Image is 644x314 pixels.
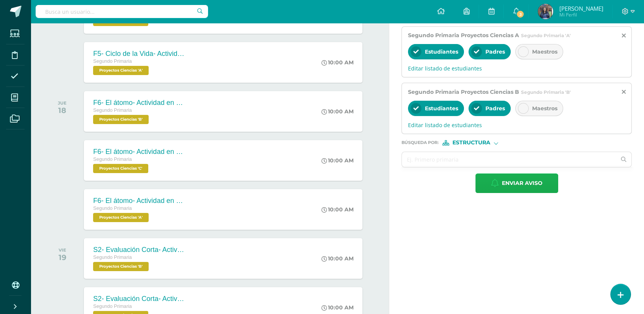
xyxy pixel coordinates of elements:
[93,213,149,222] span: Proyectos Ciencias 'A'
[532,105,557,112] span: Maestros
[93,59,132,64] span: Segundo Primaria
[93,304,132,309] span: Segundo Primaria
[321,304,353,311] div: 10:00 AM
[93,50,185,58] div: F5- Ciclo de la Vida- Actividad en Clase
[452,141,490,145] span: Estructura
[93,246,185,254] div: S2- Evaluación Corta- Actividad en Clase
[442,140,500,146] div: [object Object]
[425,105,458,112] span: Estudiantes
[502,174,542,193] span: Enviar aviso
[408,65,625,72] span: Editar listado de estudiantes
[321,108,353,115] div: 10:00 AM
[521,89,571,95] span: Segundo Primaria 'B'
[93,108,132,113] span: Segundo Primaria
[59,247,66,253] div: VIE
[485,105,505,112] span: Padres
[93,66,149,75] span: Proyectos Ciencias 'A'
[93,197,185,205] div: F6- El átomo- Actividad en Clase-
[402,152,616,167] input: Ej. Primero primaria
[321,206,353,213] div: 10:00 AM
[93,206,132,211] span: Segundo Primaria
[408,121,625,129] span: Editar listado de estudiantes
[321,59,353,66] div: 10:00 AM
[58,100,67,106] div: JUE
[321,255,353,262] div: 10:00 AM
[58,106,67,115] div: 18
[485,48,505,55] span: Padres
[321,157,353,164] div: 10:00 AM
[408,88,519,95] span: Segundo Primaria Proyectos Ciencias B
[93,148,185,156] div: F6- El átomo- Actividad en Clase-
[401,141,439,145] span: Búsqueda por :
[532,48,557,55] span: Maestros
[559,11,603,18] span: Mi Perfil
[408,32,519,39] span: Segundo Primaria Proyectos Ciencias A
[521,33,571,38] span: Segundo Primaria 'A'
[59,253,66,262] div: 19
[425,48,458,55] span: Estudiantes
[36,5,208,18] input: Busca un usuario...
[93,295,185,303] div: S2- Evaluación Corta- Actividad en Clase
[559,5,603,12] span: [PERSON_NAME]
[93,164,148,173] span: Proyectos Ciencias 'C'
[93,157,132,162] span: Segundo Primaria
[93,255,132,260] span: Segundo Primaria
[538,4,553,19] img: 97de3abe636775f55b96517d7f939dce.png
[93,262,149,271] span: Proyectos Ciencias 'B'
[93,115,149,124] span: Proyectos Ciencias 'B'
[516,10,524,18] span: 3
[93,99,185,107] div: F6- El átomo- Actividad en Clase-
[475,173,558,193] button: Enviar aviso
